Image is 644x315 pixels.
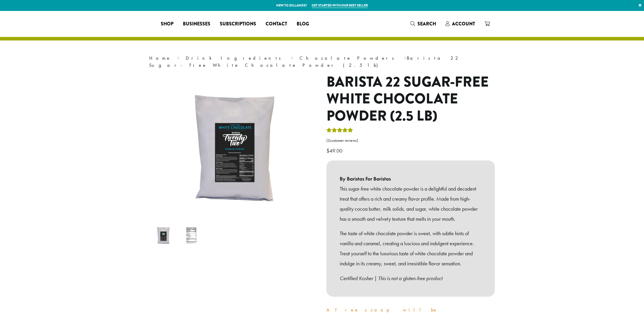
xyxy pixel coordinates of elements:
a: (3customer reviews) [326,138,495,144]
span: Account [452,20,475,27]
span: Contact [266,20,287,28]
a: Search [406,19,441,29]
div: Rated 5.00 out of 5 [326,127,353,136]
span: › [404,53,406,62]
span: Shop [161,20,173,28]
a: Get started with our best seller [312,3,368,8]
span: Subscriptions [220,20,256,28]
nav: Breadcrumb [149,55,495,69]
span: Search [417,20,436,27]
span: › [177,53,179,62]
b: By Baristas For Baristas [340,174,482,184]
span: $ [326,147,329,154]
span: 3 [328,138,330,143]
p: The taste of white chocolate powder is sweet, with subtle hints of vanilla and caramel, creating ... [340,228,482,268]
a: Drink Ingredients [186,55,285,61]
img: Barista 22 Sugar-Free White Chocolate Powder (2.5 lb) - Image 2 [180,224,203,247]
span: Businesses [183,20,210,28]
a: Home [149,55,171,61]
a: Shop [156,19,178,29]
a: Chocolate Powders [300,55,398,61]
img: Barista 22 Sugar Free White Chocolate Powder [152,224,175,247]
em: Certified Kosher | This is not a gluten-free product [340,275,443,282]
span: › [291,53,293,62]
span: Blog [297,20,309,28]
p: This sugar-free white chocolate powder is a delightful and decadent treat that offers a rich and ... [340,184,482,224]
bdi: 49.00 [326,147,344,154]
h1: Barista 22 Sugar-Free White Chocolate Powder (2.5 lb) [326,74,495,125]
